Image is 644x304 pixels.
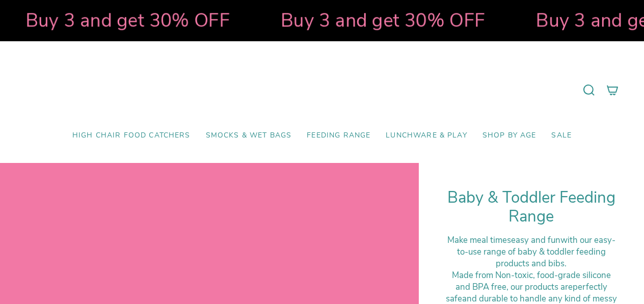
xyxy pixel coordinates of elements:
a: Smocks & Wet Bags [198,124,300,148]
a: Shop by Age [475,124,544,148]
a: High Chair Food Catchers [65,124,198,148]
div: Make meal times with our easy-to-use range of baby & toddler feeding products and bibs. [444,234,619,269]
strong: Buy 3 and get 30% OFF [280,8,484,33]
h1: Baby & Toddler Feeding Range [444,188,619,227]
a: Mumma’s Little Helpers [234,57,410,124]
span: Lunchware & Play [386,131,467,140]
span: SALE [551,131,572,140]
span: Shop by Age [482,131,536,140]
a: SALE [544,124,579,148]
span: Feeding Range [307,131,370,140]
a: Lunchware & Play [378,124,474,148]
a: Feeding Range [299,124,378,148]
strong: easy and fun [511,234,560,246]
strong: Buy 3 and get 30% OFF [24,8,229,33]
span: High Chair Food Catchers [72,131,191,140]
span: Smocks & Wet Bags [206,131,292,140]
